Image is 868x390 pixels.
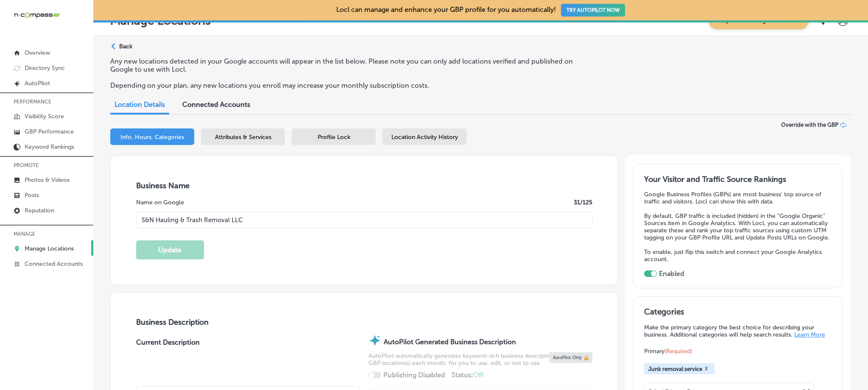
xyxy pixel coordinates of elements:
[781,122,838,128] span: Override with the GBP
[25,128,74,135] p: GBP Performance
[644,348,692,355] span: Primary
[136,181,593,190] h3: Business Name
[119,43,132,50] p: Back
[25,49,50,56] p: Overview
[648,366,702,372] span: Junk removal service
[659,270,684,278] label: Enabled
[25,143,74,150] p: Keyword Rankings
[110,81,592,89] p: Depending on your plan, any new locations you enroll may increase your monthly subscription costs.
[114,100,165,109] span: Location Details
[182,100,250,109] span: Connected Accounts
[644,212,832,241] p: By default, GBP traffic is included (hidden) in the "Google Organic" Sources item in Google Analy...
[136,212,593,228] input: Enter Location Name
[14,11,60,19] img: 660ab0bf-5cc7-4cb8-ba1c-48b5ae0f18e60NCTV_CLogo_TV_Black_-500x88.png
[25,64,65,72] p: Directory Sync
[794,331,825,338] a: Learn More
[644,191,832,205] p: Google Business Profiles (GBPs) are most business' top source of traffic and visitors. Locl can s...
[136,240,204,259] button: Update
[215,134,271,141] span: Attributes & Services
[136,338,200,386] label: Current Description
[574,199,592,206] label: 31 /125
[25,192,39,199] p: Posts
[25,245,74,252] p: Manage Locations
[136,199,184,206] label: Name on Google
[318,134,350,141] span: Profile Lock
[644,248,832,263] p: To enable, just flip this switch and connect your Google Analytics account.
[644,307,832,320] h3: Categories
[561,4,625,17] button: TRY AUTOPILOT NOW
[25,113,64,120] p: Visibility Score
[25,80,50,87] p: AutoPilot
[368,334,381,347] img: autopilot-icon
[702,365,710,372] button: X
[25,176,70,184] p: Photos & Videos
[25,260,83,267] p: Connected Accounts
[644,175,832,184] h3: Your Visitor and Traffic Source Rankings
[110,57,592,73] p: Any new locations detected in your Google accounts will appear in the list below. Please note you...
[384,338,516,346] strong: AutoPilot Generated Business Description
[391,134,458,141] span: Location Activity History
[644,324,832,338] p: Make the primary category the best choice for describing your business. Additional categories wil...
[120,134,184,141] span: Info, Hours, Categories
[25,207,54,214] p: Reputation
[664,348,692,355] span: (Required)
[136,318,593,327] h3: Business Description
